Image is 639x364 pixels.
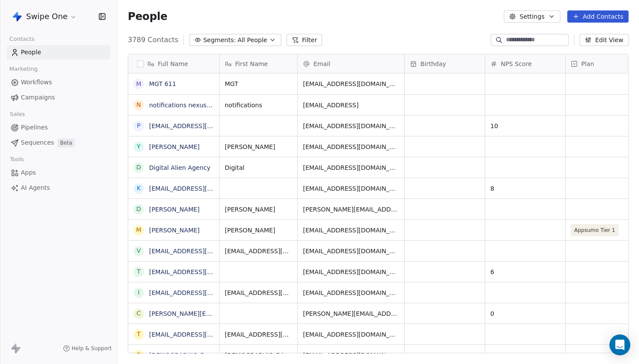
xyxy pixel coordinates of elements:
span: AI Agents [21,183,50,192]
div: First Name [220,54,297,73]
a: [EMAIL_ADDRESS][DOMAIN_NAME] [149,289,256,296]
a: [PERSON_NAME] [149,143,200,150]
div: Y [137,142,141,151]
span: Full Name [158,60,188,68]
a: [EMAIL_ADDRESS][DOMAIN_NAME] [149,185,256,192]
span: [PERSON_NAME][EMAIL_ADDRESS][DOMAIN_NAME] [303,309,399,318]
span: Sales [6,108,29,121]
a: AI Agents [7,181,110,195]
span: Pipelines [21,123,48,132]
span: Workflows [21,78,52,87]
div: v [136,246,141,255]
span: [EMAIL_ADDRESS] [303,101,399,109]
span: [PERSON_NAME] [225,205,292,214]
button: Filter [286,34,323,46]
div: t [137,330,141,339]
span: Contacts [6,33,38,46]
button: Swipe One [10,9,79,24]
a: [EMAIL_ADDRESS][DOMAIN_NAME] [149,268,256,275]
span: MGT [225,79,292,88]
span: [EMAIL_ADDRESS][DOMAIN_NAME] [303,247,399,255]
span: People [21,48,41,57]
div: Email [298,54,404,73]
img: Swipe%20One%20Logo%201-1.svg [12,11,23,22]
span: Email [313,60,330,68]
a: [PERSON_NAME] [149,227,200,234]
a: [EMAIL_ADDRESS][DOMAIN_NAME] [149,331,256,338]
a: [EMAIL_ADDRESS][DOMAIN_NAME] [149,248,256,255]
div: k [136,184,140,193]
span: 10 [490,122,560,130]
span: [PERSON_NAME] [225,226,292,235]
div: i [138,288,140,297]
a: [PERSON_NAME][EMAIL_ADDRESS][DOMAIN_NAME] [149,310,306,317]
span: 3789 Contacts [128,35,178,45]
button: Settings [504,10,560,23]
span: 0 [490,309,560,318]
div: S [137,351,141,360]
span: [EMAIL_ADDRESS][DOMAIN_NAME] [225,247,292,255]
a: Digital Alien Agency [149,164,210,171]
span: [EMAIL_ADDRESS][DOMAIN_NAME] [303,142,399,151]
span: Marketing [6,63,41,76]
span: Tools [6,153,27,166]
div: c [136,309,141,318]
span: [EMAIL_ADDRESS][DOMAIN_NAME] [225,330,292,339]
div: D [136,163,141,172]
span: 6 [490,268,560,276]
a: People [7,45,110,60]
span: Appsumo Tier 1 [574,226,615,235]
span: [PERSON_NAME][EMAIL_ADDRESS][DOMAIN_NAME] [303,205,399,214]
a: [PERSON_NAME] [149,206,200,213]
div: Birthday [405,54,485,73]
span: Digital [225,163,292,172]
div: grid [128,73,220,354]
span: [EMAIL_ADDRESS][DOMAIN_NAME] [303,122,399,130]
span: [EMAIL_ADDRESS][DOMAIN_NAME] [225,288,292,297]
span: [EMAIL_ADDRESS][DOMAIN_NAME] [303,330,399,339]
span: Campaigns [21,93,55,102]
a: notifications nexuscale [149,102,219,109]
span: Beta [57,139,75,147]
div: Open Intercom Messenger [609,334,630,355]
div: NPS Score [485,54,565,73]
div: M [136,79,141,89]
span: [EMAIL_ADDRESS][DOMAIN_NAME] [303,79,399,88]
a: [DEMOGRAPHIC_DATA] Personal [149,352,246,359]
span: notifications [225,101,292,109]
a: Apps [7,165,110,180]
span: Sequences [21,138,54,147]
span: [EMAIL_ADDRESS][DOMAIN_NAME] [303,288,399,297]
span: Apps [21,168,36,177]
span: 8 [490,184,560,193]
span: [DEMOGRAPHIC_DATA] [225,351,292,360]
span: First Name [235,60,268,68]
div: D [136,205,141,214]
span: [EMAIL_ADDRESS][DOMAIN_NAME] [303,163,399,172]
a: SequencesBeta [7,136,110,150]
span: [PERSON_NAME] [225,142,292,151]
span: NPS Score [501,60,532,68]
a: Pipelines [7,120,110,135]
span: All People [237,36,267,45]
div: m [136,225,141,235]
span: [EMAIL_ADDRESS][DOMAIN_NAME] [303,184,399,193]
div: t [137,267,141,276]
span: People [128,10,167,23]
span: Help & Support [72,345,112,352]
span: [EMAIL_ADDRESS][DOMAIN_NAME] [303,226,399,235]
span: Swipe One [26,11,68,22]
span: [EMAIL_ADDRESS][DOMAIN_NAME] [303,351,399,360]
a: Campaigns [7,90,110,105]
div: p [137,121,140,130]
span: Birthday [420,60,446,68]
a: Help & Support [63,345,112,352]
div: n [136,100,141,109]
button: Add Contacts [567,10,629,23]
div: Full Name [128,54,219,73]
span: Plan [581,60,594,68]
button: Edit View [579,34,629,46]
a: MGT 611 [149,80,176,87]
span: Segments: [203,36,236,45]
a: [EMAIL_ADDRESS][DOMAIN_NAME] [149,122,256,129]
